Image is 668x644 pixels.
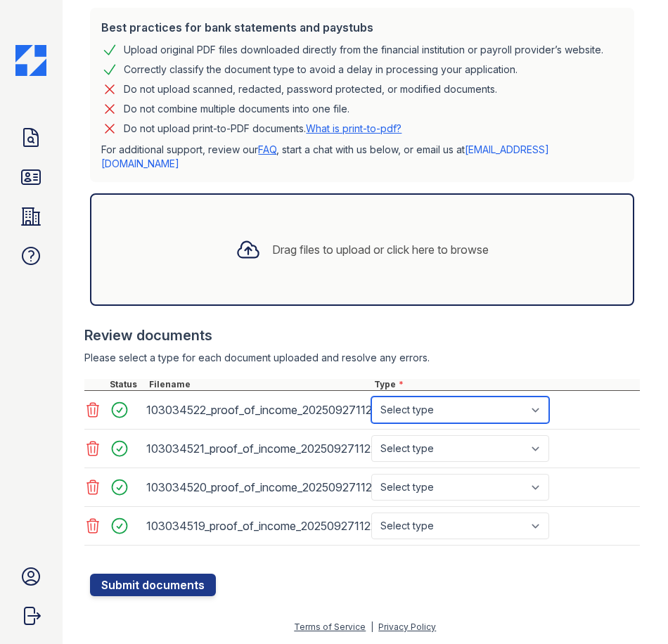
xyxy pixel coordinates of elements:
[124,41,603,58] div: Upload original PDF files downloaded directly from the financial institution or payroll provider’...
[124,61,518,78] div: Correctly classify the document type to avoid a delay in processing your application.
[124,101,349,117] div: Do not combine multiple documents into one file.
[124,81,497,98] div: Do not upload scanned, redacted, password protected, or modified documents.
[378,622,436,632] a: Privacy Policy
[84,351,640,365] div: Please select a type for each document uploaded and resolve any errors.
[146,399,366,421] div: 103034522_proof_of_income_20250927112245.pdf
[101,143,623,171] p: For additional support, review our , start a chat with us below, or email us at
[146,476,366,498] div: 103034520_proof_of_income_20250927112245.pdf
[371,622,373,632] div: |
[124,122,402,136] p: Do not upload print-to-PDF documents.
[90,574,216,596] button: Submit documents
[15,45,46,76] img: CE_Icon_Blue-c292c112584629df590d857e76928e9f676e5b41ef8f769ba2f05ee15b207248.png
[101,19,623,36] div: Best practices for bank statements and paystubs
[371,379,640,390] div: Type
[146,379,371,390] div: Filename
[272,241,489,258] div: Drag files to upload or click here to browse
[107,379,146,390] div: Status
[146,437,366,460] div: 103034521_proof_of_income_20250927112245.pdf
[84,326,640,345] div: Review documents
[306,122,402,134] a: What is print-to-pdf?
[258,143,276,155] a: FAQ
[294,622,366,632] a: Terms of Service
[146,515,366,537] div: 103034519_proof_of_income_20250927112245.pdf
